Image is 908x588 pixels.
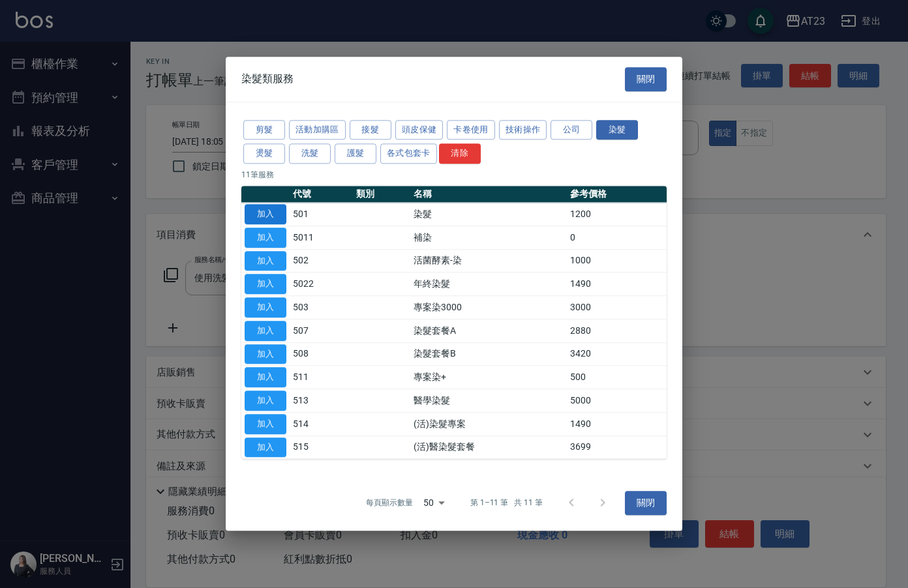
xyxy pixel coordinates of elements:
button: 加入 [245,321,286,341]
button: 技術操作 [499,120,547,140]
td: 5022 [290,272,353,296]
td: 5011 [290,226,353,250]
div: 50 [418,486,449,521]
td: 515 [290,435,353,459]
button: 關閉 [625,491,667,515]
td: 3420 [567,342,667,366]
td: 補染 [410,226,567,250]
td: 511 [290,366,353,389]
td: 500 [567,366,667,389]
td: 501 [290,203,353,226]
button: 接髮 [350,120,391,140]
td: 3000 [567,296,667,319]
button: 剪髮 [243,120,285,140]
td: 1490 [567,413,667,436]
td: 染髮套餐A [410,319,567,343]
td: 5000 [567,389,667,413]
button: 燙髮 [243,144,285,164]
button: 公司 [551,120,592,140]
td: (活)醫染髮套餐 [410,435,567,459]
button: 染髮 [596,120,638,140]
th: 類別 [353,186,410,203]
td: 染髮 [410,203,567,226]
td: 活菌酵素-染 [410,249,567,272]
td: 1200 [567,203,667,226]
button: 加入 [245,344,286,364]
td: (活)染髮專案 [410,413,567,436]
td: 502 [290,249,353,272]
button: 加入 [245,274,286,295]
td: 0 [567,226,667,250]
td: 508 [290,342,353,366]
button: 加入 [245,414,286,434]
td: 507 [290,319,353,343]
td: 2880 [567,319,667,343]
button: 頭皮保健 [395,120,444,140]
th: 參考價格 [567,186,667,203]
td: 染髮套餐B [410,342,567,366]
td: 3699 [567,435,667,459]
button: 卡卷使用 [447,120,495,140]
th: 名稱 [410,186,567,203]
button: 洗髮 [289,144,331,164]
button: 加入 [245,368,286,388]
button: 加入 [245,437,286,458]
td: 醫學染髮 [410,389,567,413]
button: 活動加購區 [289,120,346,140]
p: 第 1–11 筆 共 11 筆 [470,497,543,509]
button: 加入 [245,228,286,248]
button: 各式包套卡 [380,144,437,164]
p: 11 筆服務 [241,169,667,181]
th: 代號 [290,186,353,203]
button: 加入 [245,390,286,411]
p: 每頁顯示數量 [366,497,413,509]
button: 清除 [439,144,481,164]
td: 專案染3000 [410,296,567,319]
td: 503 [290,296,353,319]
button: 加入 [245,251,286,271]
td: 514 [290,413,353,436]
span: 染髮類服務 [241,73,294,86]
button: 加入 [245,204,286,224]
td: 1490 [567,272,667,296]
button: 護髮 [335,144,376,164]
button: 關閉 [625,67,667,91]
td: 專案染+ [410,366,567,389]
button: 加入 [245,297,286,317]
td: 年終染髮 [410,272,567,296]
td: 1000 [567,249,667,272]
td: 513 [290,389,353,413]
